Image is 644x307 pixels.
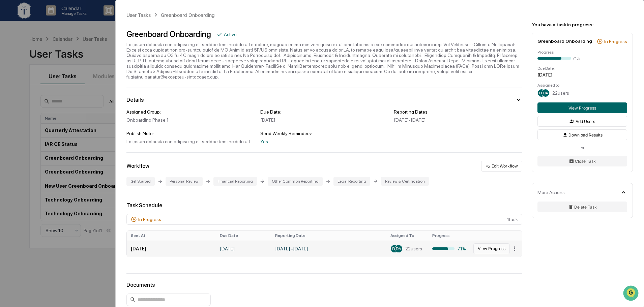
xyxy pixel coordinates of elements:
span: 22 users [405,246,422,251]
div: Past conversations [7,75,45,80]
div: Onboarding Phase 1 [126,117,255,123]
div: Workflow [126,163,149,169]
th: Progress [428,231,470,241]
th: Reporting Date [271,231,386,241]
a: 🗄️Attestations [46,117,86,129]
div: Assigned Group: [126,109,255,115]
button: View Progress [473,243,510,254]
div: Greenboard Onboarding [161,12,215,18]
span: DA [396,246,401,251]
div: More Actions [537,190,565,195]
span: [PERSON_NAME] [21,92,55,97]
span: DB [539,91,544,95]
div: Legal Reporting [333,177,370,186]
div: Financial Reporting [213,177,257,186]
span: DB [392,246,397,251]
div: Reporting Dates: [394,109,522,115]
td: [DATE] - [DATE] [271,241,386,257]
span: DA [543,91,548,95]
img: 1746055101610-c473b297-6a78-478c-a979-82029cc54cd1 [13,92,19,97]
p: How can we help? [7,14,123,25]
span: • [56,92,58,97]
div: Start new chat [23,52,111,58]
div: [DATE] [537,72,627,78]
a: 🖐️Preclearance [4,117,46,129]
div: 71% [432,246,466,251]
button: View Progress [537,102,627,113]
div: Due Date: [537,66,627,71]
div: Assigned to: [537,83,627,88]
div: 🖐️ [7,120,12,126]
div: Other Common Reporting [268,177,323,186]
a: 🔎Data Lookup [4,130,45,142]
div: 🗄️ [49,120,54,126]
div: In Progress [138,217,161,222]
div: Lo ipsum dolorsita con adipiscing elitseddoe tem incididu utl etdolore, magnaa enima min veni qui... [126,42,522,80]
div: Details [126,97,144,103]
div: Progress [537,50,627,55]
div: Active [224,32,237,37]
div: Yes [260,139,389,144]
span: [DATE] - [DATE] [394,117,426,123]
span: Attestations [56,120,84,126]
div: Task Schedule [126,202,522,209]
button: See all [105,73,123,82]
span: Pylon [67,149,82,154]
div: Greenboard Onboarding [126,29,211,39]
div: Get Started [126,177,155,186]
button: Download Results [537,129,627,140]
div: Review & Certification [381,177,429,186]
div: In Progress [604,39,627,44]
div: [DATE] [260,117,389,123]
span: 22 users [552,90,569,96]
div: 1 task [126,214,522,225]
span: Data Lookup [13,132,42,139]
div: Personal Review [166,177,203,186]
div: Greenboard Onboarding [537,38,592,44]
span: Preclearance [13,120,43,126]
div: You have a task in progress: [532,22,633,27]
div: Documents [126,282,522,288]
button: Delete Task [537,202,627,212]
button: Add Users [537,116,627,127]
img: Cameron Burns [7,85,18,96]
th: Assigned To [386,231,428,241]
iframe: Open customer support [622,285,641,303]
div: We're available if you need us! [23,58,85,64]
div: Send Weekly Reminders: [260,131,389,136]
img: 1746055101610-c473b297-6a78-478c-a979-82029cc54cd1 [7,52,19,64]
button: Edit Workflow [481,161,522,172]
span: [DATE] [60,92,74,97]
td: [DATE] [127,241,216,257]
td: [DATE] [216,241,271,257]
button: Start new chat [115,54,123,62]
div: 🔎 [7,133,12,139]
div: User Tasks [126,12,151,18]
th: Due Date [216,231,271,241]
th: Sent At [127,231,216,241]
div: 71% [573,56,580,61]
div: Lo ipsum dolorsita con adipiscing elitseddoe tem incididu utl etdolore, magnaa enima min veni qui... [126,139,255,144]
button: Close Task [537,156,627,166]
div: or [537,146,627,150]
a: Powered byPylon [48,149,82,154]
div: Publish Note: [126,131,255,136]
div: Due Date: [260,109,389,115]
